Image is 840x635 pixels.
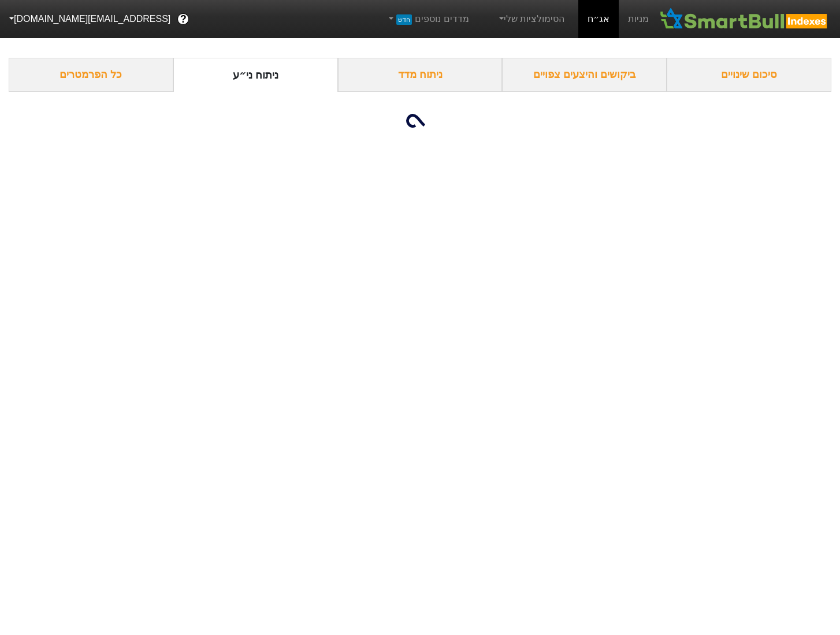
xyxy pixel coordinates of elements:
[9,58,173,92] div: כל הפרמטרים
[667,58,831,92] div: סיכום שינויים
[180,12,187,27] span: ?
[492,8,570,31] a: הסימולציות שלי
[382,8,474,31] a: מדדים נוספיםחדש
[396,14,412,25] span: חדש
[406,107,434,135] img: loading...
[502,58,667,92] div: ביקושים והיצעים צפויים
[658,8,831,31] img: SmartBull
[173,58,338,92] div: ניתוח ני״ע
[338,58,503,92] div: ניתוח מדד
